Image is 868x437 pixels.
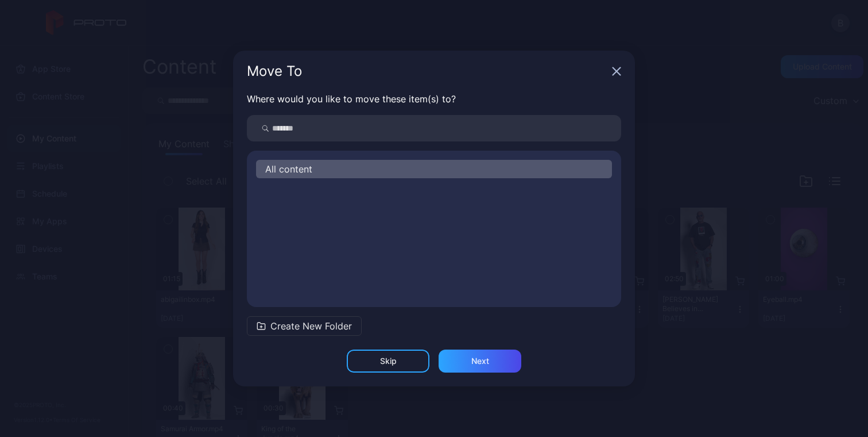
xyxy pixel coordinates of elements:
div: Next [471,356,489,366]
p: Where would you like to move these item(s) to? [247,92,621,106]
div: Skip [380,356,397,366]
button: Skip [347,350,429,373]
button: Create New Folder [247,316,362,336]
span: Create New Folder [270,319,352,333]
button: Next [439,350,521,373]
div: Move To [247,64,607,78]
span: All content [265,162,312,176]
